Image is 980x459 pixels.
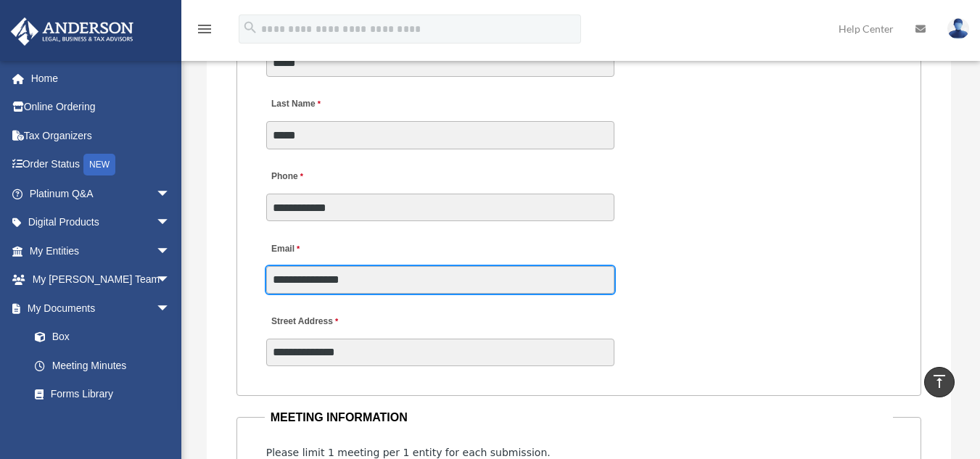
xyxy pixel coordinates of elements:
i: search [242,20,258,36]
a: Online Ordering [10,93,192,122]
a: Order StatusNEW [10,150,192,180]
img: Anderson Advisors Platinum Portal [7,17,138,46]
legend: MEETING INFORMATION [265,408,893,428]
div: NEW [83,154,115,175]
a: Tax Organizers [10,121,192,150]
a: Notarize [20,408,192,437]
span: arrow_drop_down [156,265,185,295]
label: Phone [266,168,307,187]
label: Street Address [266,312,404,331]
a: Platinum Q&Aarrow_drop_down [10,179,192,208]
span: Please limit 1 meeting per 1 entity for each submission. [266,447,551,458]
a: Home [10,64,192,93]
label: Last Name [266,95,324,115]
img: User Pic [947,18,969,39]
a: Forms Library [20,380,192,409]
a: My Documentsarrow_drop_down [10,294,192,323]
a: Digital Productsarrow_drop_down [10,208,192,237]
label: Email [266,239,303,259]
span: arrow_drop_down [156,179,185,209]
a: My Entitiesarrow_drop_down [10,236,192,265]
i: menu [196,20,213,38]
a: My [PERSON_NAME] Teamarrow_drop_down [10,265,192,294]
i: vertical_align_top [931,373,948,390]
span: arrow_drop_down [156,208,185,238]
a: vertical_align_top [924,367,955,397]
a: Meeting Minutes [20,351,185,380]
span: arrow_drop_down [156,236,185,266]
a: Box [20,323,192,352]
a: menu [196,25,213,38]
span: arrow_drop_down [156,294,185,323]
